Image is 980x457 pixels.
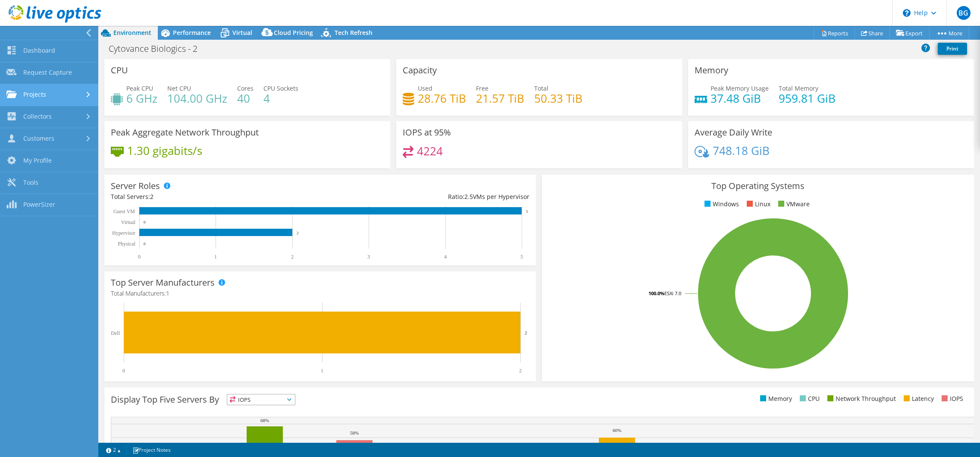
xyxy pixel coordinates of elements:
[464,192,473,201] span: 2.5
[779,94,836,103] h4: 959.81 GiB
[111,128,259,137] h3: Peak Aggregate Network Throughput
[403,128,451,137] h3: IOPS at 95%
[418,94,466,103] h4: 28.76 TiB
[695,128,772,137] h3: Average Daily Write
[237,84,254,92] span: Cores
[779,84,818,92] span: Total Memory
[889,26,930,40] a: Export
[534,84,548,92] span: Total
[476,94,524,103] h4: 21.57 TiB
[111,330,120,336] text: Dell
[711,94,769,103] h4: 37.48 GiB
[121,219,136,225] text: Virtual
[695,66,728,75] h3: Memory
[144,242,146,246] text: 0
[126,94,157,103] h4: 6 GHz
[111,192,320,202] div: Total Servers:
[297,231,299,235] text: 2
[214,254,217,260] text: 1
[350,430,359,435] text: 58%
[648,290,664,296] tspan: 100.0%
[166,289,169,297] span: 1
[113,208,135,214] text: Guest VM
[534,94,582,103] h4: 50.33 TiB
[138,254,141,260] text: 0
[519,368,522,374] text: 2
[320,192,530,202] div: Ratio: VMs per Hypervisor
[855,26,890,40] a: Share
[902,394,934,403] li: Latency
[150,192,153,201] span: 2
[702,199,739,209] li: Windows
[112,230,135,236] text: Hypervisor
[274,28,313,37] span: Cloud Pricing
[939,394,963,403] li: IOPS
[126,444,177,455] a: Project Notes
[127,146,202,155] h4: 1.30 gigabits/s
[335,28,373,37] span: Tech Refresh
[520,254,523,260] text: 5
[111,66,128,75] h3: CPU
[758,394,792,403] li: Memory
[403,66,437,75] h3: Capacity
[111,181,160,191] h3: Server Roles
[825,394,896,403] li: Network Throughput
[711,84,769,92] span: Peak Memory Usage
[111,289,529,298] h4: Total Manufacturers:
[745,199,770,209] li: Linux
[126,84,153,92] span: Peak CPU
[776,199,810,209] li: VMware
[713,146,770,155] h4: 748.18 GiB
[232,28,252,37] span: Virtual
[664,290,681,296] tspan: ESXi 7.0
[263,94,298,103] h4: 4
[122,368,125,374] text: 0
[237,94,254,103] h4: 40
[814,26,855,40] a: Reports
[929,26,969,40] a: More
[144,220,146,224] text: 0
[167,84,191,92] span: Net CPU
[444,254,447,260] text: 4
[418,84,432,92] span: Used
[957,6,971,20] span: BG
[111,278,215,287] h3: Top Server Manufacturers
[167,94,227,103] h4: 104.00 GHz
[105,44,211,54] h1: Cytovance Biologics - 2
[113,28,151,37] span: Environment
[417,146,443,156] h4: 4224
[548,181,967,191] h3: Top Operating Systems
[476,84,488,92] span: Free
[260,418,269,423] text: 68%
[367,254,370,260] text: 3
[798,394,820,403] li: CPU
[526,209,528,214] text: 5
[525,330,527,335] text: 2
[613,428,621,433] text: 60%
[291,254,294,260] text: 2
[118,241,135,247] text: Physical
[263,84,298,92] span: CPU Sockets
[938,43,967,55] a: Print
[321,368,323,374] text: 1
[227,394,295,405] span: IOPS
[100,444,127,455] a: 2
[903,9,911,17] svg: \n
[173,28,211,37] span: Performance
